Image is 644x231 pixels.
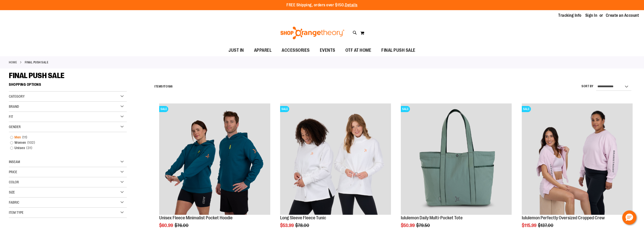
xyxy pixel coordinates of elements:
span: Gender [9,125,21,129]
span: $79.50 [416,223,431,228]
a: APPAREL [249,45,277,56]
img: lululemon Daily Multi-Pocket Tote [401,103,512,215]
a: Men11 [8,135,121,140]
span: $60.99 [159,223,174,228]
a: ACCESSORIES [277,45,315,56]
span: FINAL PUSH SALE [9,71,65,80]
span: Size [9,190,15,194]
a: EVENTS [315,45,340,56]
a: Details [345,3,358,7]
span: 1 [163,85,164,88]
span: 102 [26,140,36,145]
span: Item Type [9,210,24,215]
span: Inseam [9,160,20,164]
span: Fit [9,115,13,119]
span: $78.00 [295,223,310,228]
a: lululemon Perfectly Oversized Cropped CrewSALE [522,103,633,215]
span: $137.00 [538,223,554,228]
label: Sort By [581,84,594,88]
a: Create an Account [606,13,639,18]
a: Sign In [585,13,597,18]
span: JUST IN [228,45,244,56]
span: $115.99 [522,223,537,228]
span: Brand [9,104,19,109]
a: lululemon Perfectly Oversized Cropped Crew [522,215,605,220]
h2: Items to [154,83,173,91]
a: lululemon Daily Multi-Pocket Tote [401,215,463,220]
a: lululemon Daily Multi-Pocket ToteSALE [401,103,512,215]
span: 186 [168,85,173,88]
a: JUST IN [223,45,249,56]
span: Category [9,94,25,98]
span: ACCESSORIES [282,45,310,56]
a: Unisex31 [8,145,121,151]
a: Women102 [8,140,121,145]
a: FINAL PUSH SALE [376,45,421,56]
img: Product image for Fleece Long Sleeve [280,103,391,215]
span: SALE [159,106,168,112]
span: Price [9,170,17,174]
span: Fabric [9,200,19,204]
span: $76.00 [175,223,189,228]
img: Shop Orangetheory [280,27,345,39]
strong: FINAL PUSH SALE [25,60,49,65]
span: 31 [25,145,33,151]
span: OTF AT HOME [345,45,371,56]
a: Unisex Fleece Minimalist Pocket HoodieSALE [159,103,270,215]
span: FINAL PUSH SALE [381,45,416,56]
span: EVENTS [320,45,335,56]
img: lululemon Perfectly Oversized Cropped Crew [522,103,633,215]
span: 11 [21,135,29,140]
a: Unisex Fleece Minimalist Pocket Hoodie [159,215,233,220]
img: Unisex Fleece Minimalist Pocket Hoodie [159,103,270,215]
span: APPAREL [254,45,272,56]
span: $50.99 [401,223,416,228]
a: Home [9,60,17,65]
a: Product image for Fleece Long SleeveSALE [280,103,391,215]
p: FREE Shipping, orders over $150. [286,2,358,8]
a: Tracking Info [558,13,581,18]
strong: Shopping Options [9,80,127,92]
span: SALE [401,106,410,112]
span: SALE [280,106,289,112]
span: SALE [522,106,531,112]
span: Color [9,180,19,184]
button: Hello, have a question? Let’s chat. [622,210,636,225]
span: $53.99 [280,223,295,228]
a: Long Sleeve Fleece Tunic [280,215,326,220]
a: OTF AT HOME [340,45,377,56]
